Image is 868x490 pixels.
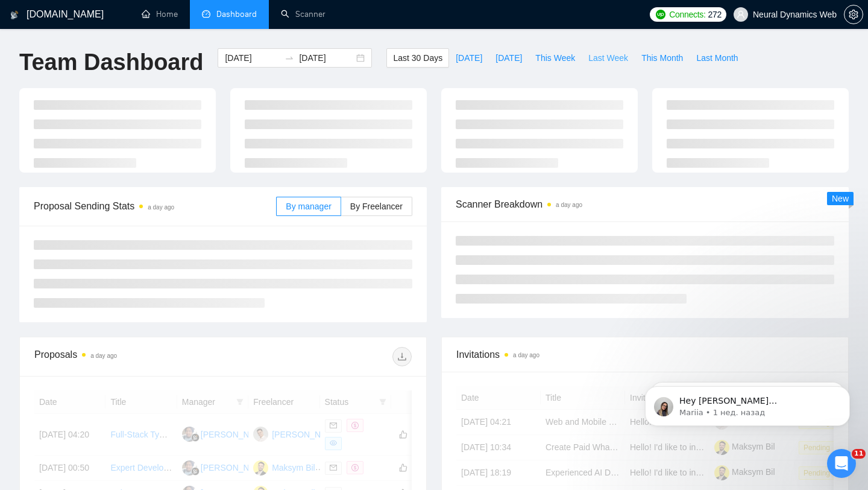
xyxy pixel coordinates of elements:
[513,352,539,358] time: a day ago
[627,361,868,445] iframe: To enrich screen reader interactions, please activate Accessibility in Grammarly extension settings
[641,51,683,65] span: This Month
[737,10,745,19] span: user
[832,194,849,203] span: New
[350,202,403,211] span: By Freelancer
[529,48,582,68] button: This Week
[202,10,210,18] span: dashboard
[216,9,257,19] span: Dashboard
[690,48,744,68] button: Last Month
[456,347,834,362] span: Invitations
[844,10,863,19] a: setting
[556,202,582,208] time: a day ago
[34,347,223,366] div: Proposals
[456,51,482,65] span: [DATE]
[285,53,294,63] span: swap-right
[286,202,331,211] span: By manager
[285,53,294,63] span: to
[142,9,178,19] a: homeHome
[656,10,665,19] img: upwork-logo.png
[827,449,856,478] iframe: Intercom live chat
[456,197,834,212] span: Scanner Breakdown
[708,8,722,21] span: 272
[10,5,19,25] img: logo
[489,48,529,68] button: [DATE]
[696,51,738,65] span: Last Month
[225,51,280,65] input: Start date
[588,51,628,65] span: Last Week
[449,48,489,68] button: [DATE]
[34,199,276,214] span: Proposal Sending Stats
[852,449,866,459] span: 11
[582,48,635,68] button: Last Week
[495,51,522,65] span: [DATE]
[90,352,117,359] time: a day ago
[844,5,863,24] button: setting
[535,51,575,65] span: This Week
[393,51,442,65] span: Last 30 Days
[669,8,705,21] span: Connects:
[844,10,863,19] span: setting
[148,204,174,211] time: a day ago
[281,9,325,19] a: searchScanner
[19,48,203,77] h1: Team Dashboard
[635,48,690,68] button: This Month
[299,51,354,65] input: End date
[386,48,449,68] button: Last 30 Days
